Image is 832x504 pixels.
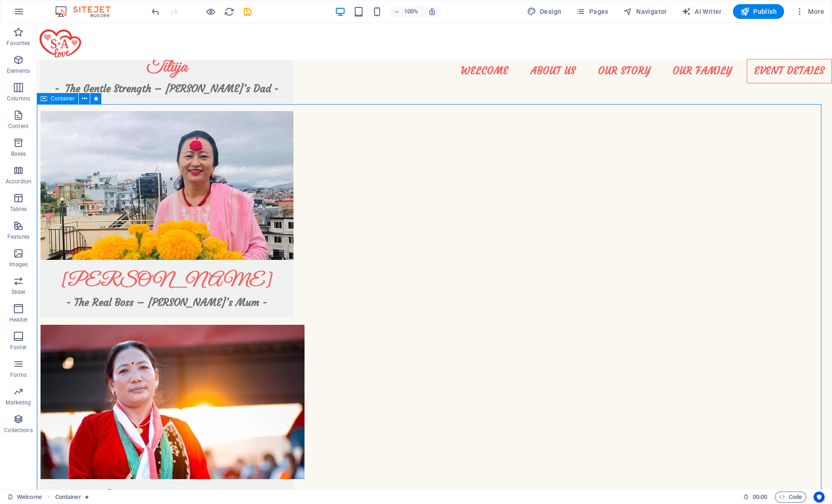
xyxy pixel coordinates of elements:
[53,6,122,17] img: Editor Logo
[759,493,761,500] span: :
[814,492,825,503] button: Usercentrics
[10,371,27,379] p: Forms
[9,316,28,323] p: Header
[6,178,31,185] p: Accordion
[205,6,216,17] button: Click here to leave preview mode and continue editing
[223,6,234,17] button: reload
[527,7,562,16] span: Design
[9,261,28,268] p: Images
[4,427,32,434] p: Collections
[7,233,29,240] p: Features
[795,7,824,16] span: More
[6,40,30,47] p: Favorites
[428,7,436,16] i: On resize automatically adjust zoom level to fit chosen device.
[10,205,27,213] p: Tables
[779,492,802,503] span: Code
[523,4,565,19] div: Design (Ctrl+Alt+Y)
[55,492,81,503] span: Click to select. Double-click to edit
[682,7,722,16] span: AI Writer
[572,4,612,19] button: Pages
[404,6,419,17] h6: 100%
[85,494,89,499] i: Element contains an animation
[224,6,234,17] i: Reload page
[11,150,26,158] p: Boxes
[242,6,253,17] button: save
[623,7,667,16] span: Navigator
[743,492,768,503] h6: Session time
[678,4,726,19] button: AI Writer
[7,67,30,75] p: Elements
[740,7,777,16] span: Publish
[620,4,671,19] button: Navigator
[733,4,784,19] button: Publish
[12,288,26,296] p: Slider
[150,6,161,17] button: undo
[7,95,30,102] p: Columns
[6,399,31,406] p: Marketing
[10,344,27,351] p: Footer
[390,6,423,17] button: 100%
[55,492,89,503] nav: breadcrumb
[8,123,29,130] p: Content
[242,6,253,17] i: Save (Ctrl+S)
[7,492,42,503] a: Click to cancel selection. Double-click to open Pages
[576,7,608,16] span: Pages
[753,492,767,503] span: 00 00
[775,492,806,503] button: Code
[150,6,161,17] i: Undo: Change height (Ctrl+Z)
[523,4,565,19] button: Design
[791,4,828,19] button: More
[51,96,75,101] span: Container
